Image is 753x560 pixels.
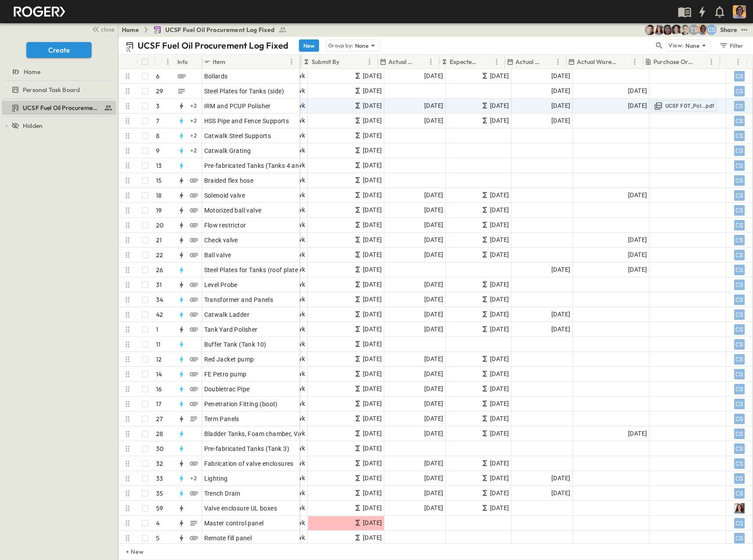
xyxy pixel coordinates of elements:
img: Karen Gemmill (kgemmill@herrero.com) [654,25,664,35]
p: 34 [156,295,163,304]
button: Menu [733,57,743,67]
span: 4 wk [292,354,305,364]
span: 4 wk [292,503,305,513]
p: Group by: [328,41,353,50]
button: Menu [364,57,375,67]
p: 12 [156,355,162,364]
span: [DATE] [363,250,382,260]
span: 4 wk [292,458,305,468]
div: CS [734,71,745,82]
div: CS [734,414,745,424]
button: Menu [491,57,502,67]
span: 4 wk [292,101,305,111]
span: [DATE] [424,429,443,439]
span: 4 wk [292,280,305,290]
span: [DATE] [490,429,509,439]
span: Valve enclosure UL boxes [204,504,277,513]
p: 7 [156,117,159,125]
span: 4 wk [292,294,305,305]
div: Tom Scally Jr (tscallyjr@herrero.com) [689,25,699,35]
span: Home [24,67,40,76]
span: [DATE] [424,309,443,319]
span: 4 wk [292,190,305,200]
button: Create [26,42,92,58]
span: 4 wk [292,533,305,543]
span: Ball valve [204,251,231,259]
span: [DATE] [424,458,443,468]
div: CS [734,473,745,484]
div: CS [734,429,745,439]
span: Braided flex hose [204,176,254,185]
p: Actual Warehoused [577,57,618,66]
a: UCSF Fuel Oil Procurement Log Fixed [2,102,114,114]
p: 9 [156,146,160,155]
p: 29 [156,87,163,96]
span: [DATE] [490,220,509,230]
button: Sort [157,57,167,67]
p: 15 [156,176,162,185]
p: Item [213,57,225,66]
p: 22 [156,251,163,259]
div: CS [734,294,745,305]
div: CS [734,205,745,216]
span: [DATE] [628,265,647,275]
span: [DATE] [424,235,443,245]
span: close [101,25,114,34]
div: CS [734,309,745,320]
span: 4 wk [292,220,305,230]
div: CS [734,250,745,260]
span: [DATE] [363,354,382,364]
span: [DATE] [551,265,570,275]
span: Pre-fabricated Tanks (Tank 3) [204,444,290,453]
span: 4 wk [292,175,305,185]
p: View: [668,41,684,50]
button: test [739,25,749,35]
p: 16 [156,385,162,393]
div: CS [734,369,745,379]
span: [DATE] [363,518,382,528]
span: [DATE] [490,354,509,364]
span: Tank Yard Polisher [204,325,258,334]
span: Check valve [204,236,238,245]
span: Steel Plates for Tanks (side) [204,87,284,96]
span: [DATE] [490,294,509,305]
span: [DATE] [424,294,443,305]
img: Grayson Haaga (ghaaga@herrero.com) [671,25,682,35]
span: Bladder Tanks, Foam chamber, Valves, Proportioner [204,429,353,438]
span: [DATE] [424,369,443,379]
span: Doubletrac Pipe [204,385,250,393]
p: 27 [156,415,163,423]
div: CS [734,175,745,186]
span: Steel Plates for Tanks (roof plate and bottom) [204,266,336,274]
span: Personal Task Board [23,85,80,94]
span: Transformer and Panels [204,295,273,304]
span: [DATE] [490,190,509,200]
span: UCSF FOT_Pol...pdf [665,103,714,110]
div: CS [734,116,745,126]
div: CS [734,220,745,230]
span: [DATE] [490,235,509,245]
div: CS [734,443,745,454]
span: [DATE] [363,205,382,215]
div: CS [734,101,745,111]
p: 20 [156,221,163,230]
span: Catwalk Ladder [204,310,250,319]
button: Sort [723,57,733,67]
div: CS [734,86,745,96]
span: Flow restrictor [204,221,246,230]
button: Sort [696,57,706,67]
button: Menu [553,57,563,67]
span: [DATE] [424,220,443,230]
span: [DATE] [363,145,382,156]
a: Home [122,25,139,34]
span: Remote fill panel [204,534,252,542]
span: 4 wk [292,473,305,483]
span: [DATE] [363,429,382,439]
span: [DATE] [628,86,647,96]
span: [DATE] [628,250,647,260]
span: [DATE] [490,250,509,260]
span: Hidden [23,121,43,130]
span: [DATE] [424,473,443,483]
span: [DATE] [363,339,382,349]
p: 4 [156,519,160,528]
